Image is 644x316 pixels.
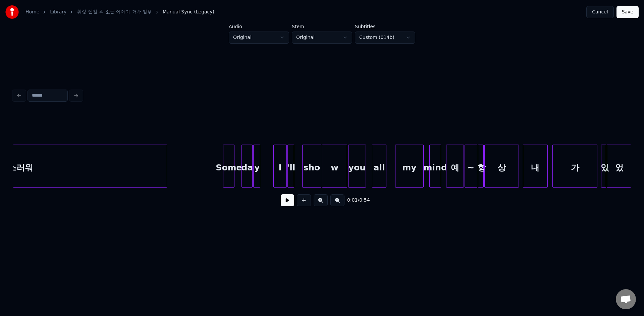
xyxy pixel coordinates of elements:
[77,9,152,15] a: 휘성 전할 수 없는 이야기 가사 첨부
[616,289,636,309] div: 채팅 열기
[50,9,66,15] a: Library
[355,24,415,29] label: Subtitles
[616,6,639,18] button: Save
[229,24,289,29] label: Audio
[5,5,19,19] img: youka
[25,9,39,15] a: Home
[163,9,214,15] span: Manual Sync (Legacy)
[25,9,214,15] nav: breadcrumb
[347,197,363,204] div: /
[292,24,352,29] label: Stem
[586,6,613,18] button: Cancel
[359,197,370,204] span: 0:54
[347,197,358,204] span: 0:01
